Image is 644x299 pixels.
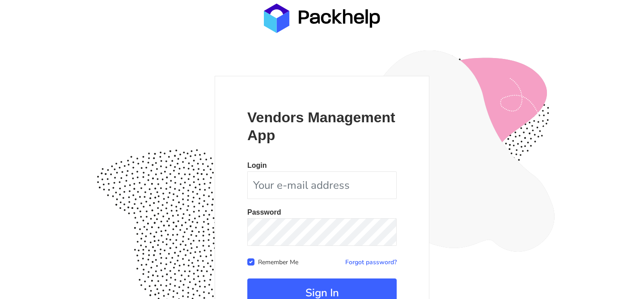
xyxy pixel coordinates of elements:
p: Vendors Management App [247,108,397,144]
a: Forgot password? [345,258,397,266]
p: Login [247,162,397,169]
p: Password [247,209,397,216]
input: Your e-mail address [247,171,397,199]
label: Remember Me [258,257,298,266]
